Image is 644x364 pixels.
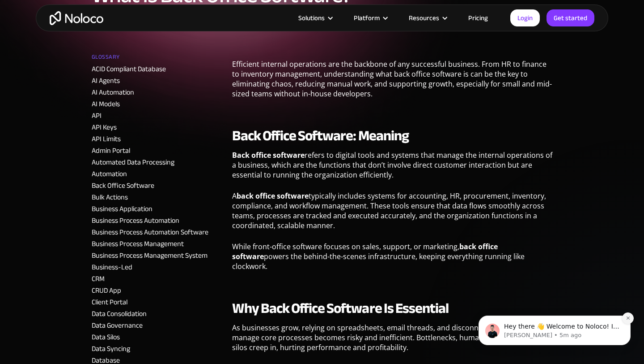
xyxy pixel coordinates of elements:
a: CRM [92,272,105,286]
a: Automated Data Processing [92,156,174,169]
a: AI Agents [92,74,120,87]
p: As businesses grow, relying on spreadsheets, email threads, and disconnected tools to manage core... [232,323,553,359]
div: Resources [398,12,457,24]
a: Business Process Management System [92,249,208,262]
a: Data Consolidation [92,307,147,321]
p: refers to digital tools and systems that manage the internal operations of a business, which are ... [232,150,553,186]
p: A typically includes systems for accounting, HR, procurement, inventory, compliance, and workflow... [232,191,553,237]
a: AI Models [92,97,120,111]
div: Platform [354,12,380,24]
strong: Back Office Software: Meaning [232,122,409,149]
strong: back office software [232,242,498,261]
a: Automation [92,167,127,181]
a: Business Process Automation Software [92,225,208,239]
p: Hey there 👋 Welcome to Noloco! If you have any questions, just reply to this message. [GEOGRAPHIC... [39,63,154,72]
div: Solutions [287,12,343,24]
div: Resources [409,12,439,24]
a: Pricing [457,12,499,24]
div: Platform [343,12,398,24]
a: CRUD App [92,284,121,297]
p: Message from Darragh, sent 5m ago [39,72,154,80]
strong: back office software [237,191,309,201]
a: Data Silos [92,330,120,344]
a: API [92,109,102,122]
a: AI Automation [92,86,134,99]
strong: Why Back Office Software Is Essential [232,295,449,322]
a: Business-Led [92,260,132,274]
a: API Keys [92,121,117,134]
a: Business Process Management [92,237,184,251]
a: Bulk Actions [92,191,128,204]
a: Login [510,9,540,26]
div: Solutions [298,12,325,24]
a: Business Process Automation [92,214,179,227]
iframe: Intercom notifications message [465,259,644,360]
p: Efficient internal operations are the backbone of any successful business. From HR to finance to ... [232,59,553,105]
div: message notification from Darragh, 5m ago. Hey there 👋 Welcome to Noloco! If you have any questio... [13,56,165,86]
img: Profile image for Darragh [20,65,34,79]
a: Get started [547,9,594,26]
a: Back Office Software [92,179,154,192]
h2: Glossary [92,50,120,64]
a: Client Portal [92,295,127,309]
a: Glossary [92,50,225,64]
a: Admin Portal [92,144,130,157]
a: Data Governance [92,319,143,332]
a: ACID Compliant Database [92,62,166,76]
p: While front-office software focuses on sales, support, or marketing, powers the behind-the-scenes... [232,242,553,278]
button: Dismiss notification [157,53,169,65]
strong: Back office software [232,150,305,160]
a: home [50,11,103,25]
a: Data Syncing [92,342,130,355]
a: Business Application [92,202,153,216]
a: API Limits [92,132,121,146]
